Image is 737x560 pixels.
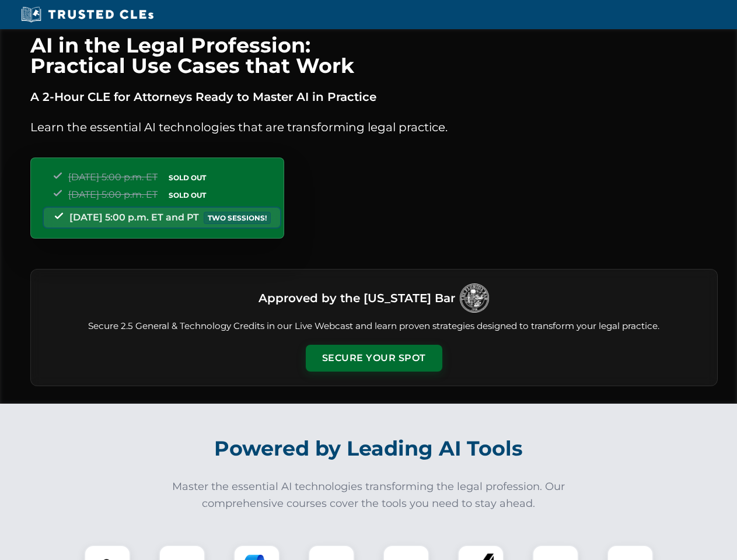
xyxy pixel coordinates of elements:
p: A 2-Hour CLE for Attorneys Ready to Master AI in Practice [30,87,718,106]
h1: AI in the Legal Profession: Practical Use Cases that Work [30,35,718,76]
span: SOLD OUT [165,189,210,201]
h2: Powered by Leading AI Tools [46,428,692,469]
span: SOLD OUT [165,171,210,184]
span: [DATE] 5:00 p.m. ET [68,189,158,200]
p: Learn the essential AI technologies that are transforming legal practice. [30,118,718,136]
p: Secure 2.5 General & Technology Credits in our Live Webcast and learn proven strategies designed ... [45,320,703,333]
img: Trusted CLEs [18,6,157,23]
button: Secure Your Spot [306,345,442,372]
img: Logo [460,283,489,313]
h3: Approved by the [US_STATE] Bar [259,288,455,309]
p: Master the essential AI technologies transforming the legal profession. Our comprehensive courses... [165,478,573,512]
span: [DATE] 5:00 p.m. ET [68,171,158,183]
